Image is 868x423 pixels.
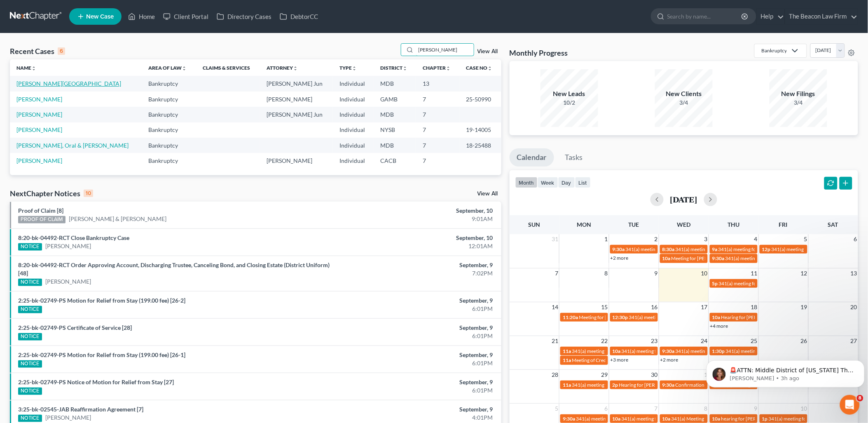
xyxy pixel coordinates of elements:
[267,65,298,71] a: Attorneyunfold_more
[676,246,755,252] span: 341(a) meeting for [PERSON_NAME]
[182,66,187,71] i: unfold_more
[650,370,659,380] span: 30
[558,148,590,167] a: Tasks
[613,246,625,252] span: 9:30a
[477,49,498,54] a: View All
[762,416,768,422] span: 1p
[260,76,333,91] td: [PERSON_NAME] Jun
[576,416,699,422] span: 341(a) meeting for [PERSON_NAME] & [PERSON_NAME]
[563,416,575,422] span: 9:30a
[18,324,132,331] a: 2:25-bk-02749-PS Certificate of Service [28]
[18,333,42,341] div: NOTICE
[374,92,416,107] td: GAMB
[604,404,609,414] span: 6
[671,416,751,422] span: 341(a) Meeting for [PERSON_NAME]
[769,416,848,422] span: 341(a) meeting for [PERSON_NAME]
[16,157,62,164] a: [PERSON_NAME]
[18,406,143,413] a: 3:25-bk-02545-JAB Reaffirmation Agreement [7]
[18,261,330,277] a: 8:20-bk-04492-RCT Order Approving Account, Discharging Trustee, Canceling Bond, and Closing Estat...
[613,314,628,320] span: 12:30p
[563,314,578,320] span: 11:20a
[142,138,196,153] td: Bankruptcy
[654,268,659,278] span: 9
[770,89,827,99] div: New Filings
[626,246,749,252] span: 341(a) meeting for [PERSON_NAME] & [PERSON_NAME]
[750,336,758,346] span: 25
[10,188,93,198] div: NextChapter Notices
[538,177,558,188] button: week
[850,336,858,346] span: 27
[753,234,758,244] span: 4
[16,65,36,71] a: Nameunfold_more
[704,234,709,244] span: 3
[18,207,63,214] a: Proof of Claim [8]
[69,215,167,223] a: [PERSON_NAME] & [PERSON_NAME]
[772,246,851,252] span: 341(a) meeting for [PERSON_NAME]
[712,314,721,320] span: 10a
[340,386,493,395] div: 6:01PM
[340,207,493,215] div: September, 10
[276,9,322,24] a: DebtorCC
[18,388,42,395] div: NOTICE
[333,122,374,138] td: Individual
[260,107,333,122] td: [PERSON_NAME] Jun
[629,221,639,228] span: Tue
[579,314,734,320] span: Meeting for [PERSON_NAME] & [PERSON_NAME] De [PERSON_NAME]
[31,66,36,71] i: unfold_more
[340,261,493,269] div: September, 9
[712,280,718,287] span: 5p
[761,47,787,54] div: Bankruptcy
[803,234,808,244] span: 5
[554,268,559,278] span: 7
[655,99,713,107] div: 3/4
[650,302,659,312] span: 16
[18,216,66,223] div: PROOF OF CLAIM
[340,242,493,250] div: 12:01AM
[416,122,459,138] td: 7
[142,107,196,122] td: Bankruptcy
[721,314,786,320] span: Hearing for [PERSON_NAME]
[770,99,827,107] div: 3/4
[333,107,374,122] td: Individual
[339,65,357,71] a: Typeunfold_more
[529,221,540,228] span: Sun
[293,66,298,71] i: unfold_more
[785,9,858,24] a: The Beacon Law Firm
[213,9,276,24] a: Directory Cases
[18,415,42,422] div: NOTICE
[551,234,559,244] span: 31
[18,306,42,313] div: NOTICE
[416,138,459,153] td: 7
[850,302,858,312] span: 20
[857,395,863,402] span: 8
[340,305,493,313] div: 6:01PM
[828,221,838,228] span: Sat
[577,221,592,228] span: Mon
[650,336,659,346] span: 23
[45,242,91,250] a: [PERSON_NAME]
[423,65,451,71] a: Chapterunfold_more
[510,148,554,167] a: Calendar
[333,153,374,168] td: Individual
[575,177,591,188] button: list
[622,348,701,354] span: 341(a) meeting for [PERSON_NAME]
[779,221,788,228] span: Fri
[676,382,813,388] span: Confirmation hearing for [PERSON_NAME] & [PERSON_NAME]
[710,323,728,329] a: +4 more
[416,76,459,91] td: 13
[667,9,743,24] input: Search by name...
[601,336,609,346] span: 22
[340,378,493,386] div: September, 9
[662,255,671,261] span: 10a
[572,348,651,354] span: 341(a) meeting for [PERSON_NAME]
[840,395,860,415] iframe: Intercom live chat
[540,99,598,107] div: 10/2
[260,153,333,168] td: [PERSON_NAME]
[18,234,129,241] a: 8:20-bk-04492-RCT Close Bankruptcy Case
[677,221,690,228] span: Wed
[613,416,621,422] span: 10a
[728,221,739,228] span: Thu
[572,382,651,388] span: 341(a) meeting for [PERSON_NAME]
